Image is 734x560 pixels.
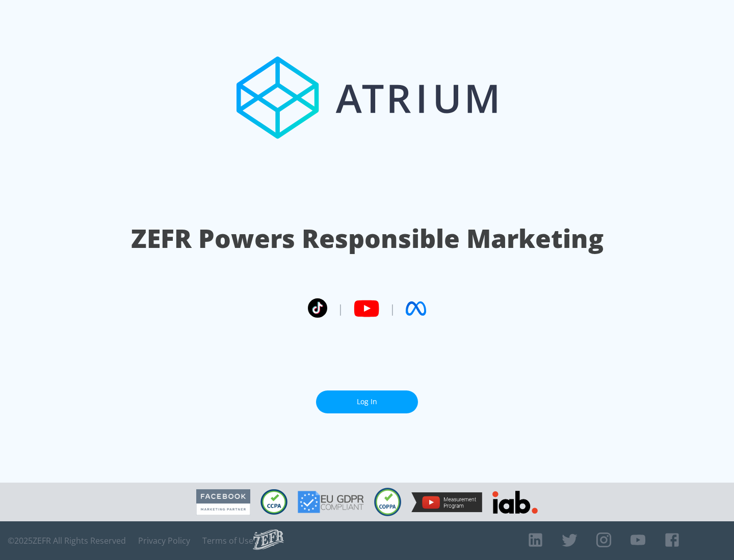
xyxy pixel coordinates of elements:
a: Log In [316,390,418,413]
a: Privacy Policy [138,536,190,546]
span: | [389,301,396,316]
span: | [337,301,344,316]
img: Facebook Marketing Partner [196,489,250,515]
a: Terms of Use [202,536,253,546]
img: GDPR Compliant [298,491,364,513]
img: YouTube Measurement Program [411,492,482,512]
img: IAB [492,491,538,514]
img: COPPA Compliant [374,488,401,516]
img: CCPA Compliant [260,489,287,515]
span: © 2025 ZEFR All Rights Reserved [8,536,126,546]
h1: ZEFR Powers Responsible Marketing [131,221,604,256]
